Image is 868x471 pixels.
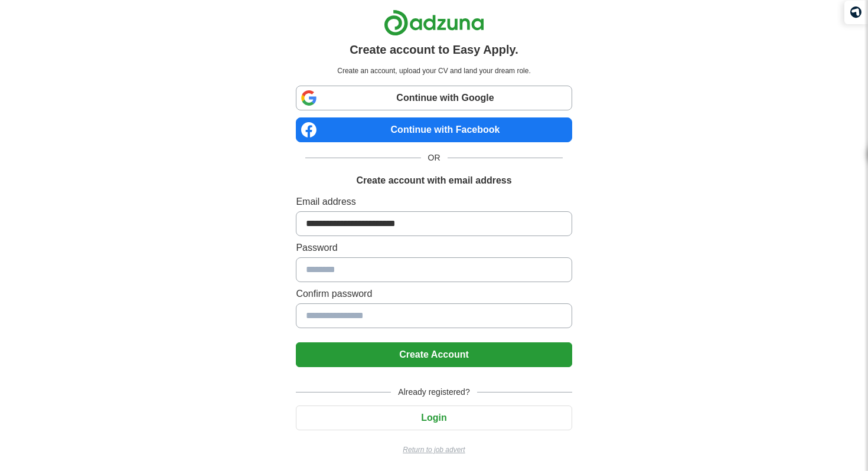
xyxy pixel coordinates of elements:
img: Adzuna logo [384,9,484,36]
label: Confirm password [296,287,572,301]
button: Login [296,405,572,430]
h1: Create account with email address [356,174,511,188]
a: Login [296,413,572,423]
h1: Create account to Easy Apply. [350,41,518,58]
a: Return to job advert [296,444,572,455]
a: Continue with Google [296,86,572,110]
label: Email address [296,195,572,209]
a: Continue with Facebook [296,117,572,142]
label: Password [296,241,572,255]
span: OR [421,152,448,164]
span: Already registered? [391,386,477,398]
p: Create an account, upload your CV and land your dream role. [298,66,569,76]
button: Create Account [296,342,572,367]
